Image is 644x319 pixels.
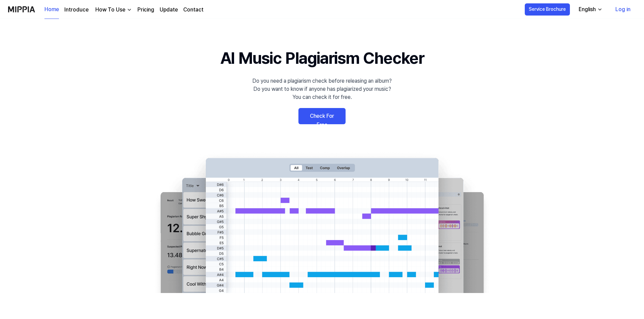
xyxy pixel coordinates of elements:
[137,6,154,14] a: Pricing
[525,3,570,16] button: Service Brochure
[220,46,424,70] h1: AI Music Plagiarism Checker
[298,108,346,124] a: Check For Free
[573,3,607,16] button: English
[183,6,203,14] a: Contact
[94,6,127,14] div: How To Use
[147,151,497,293] img: main Image
[577,5,597,14] div: English
[160,6,178,14] a: Update
[94,6,132,14] button: How To Use
[252,77,392,101] div: Do you need a plagiarism check before releasing an album? Do you want to know if anyone has plagi...
[44,0,59,19] a: Home
[127,7,132,12] img: down
[64,6,89,14] a: Introduce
